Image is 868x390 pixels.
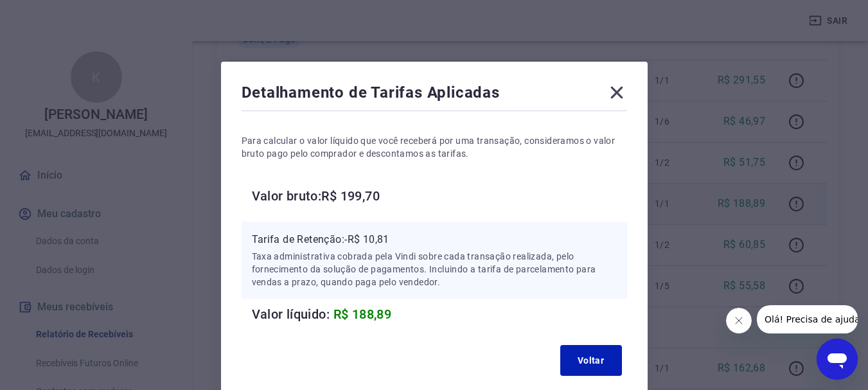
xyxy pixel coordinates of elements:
p: Tarifa de Retenção: -R$ 10,81 [252,232,617,247]
p: Taxa administrativa cobrada pela Vindi sobre cada transação realizada, pelo fornecimento da soluç... [252,250,617,288]
div: Detalhamento de Tarifas Aplicadas [242,82,627,108]
iframe: Mensagem da empresa [757,305,858,333]
p: Para calcular o valor líquido que você receberá por uma transação, consideramos o valor bruto pag... [242,134,627,160]
span: R$ 188,89 [333,306,392,322]
span: Olá! Precisa de ajuda? [8,9,108,19]
iframe: Fechar mensagem [726,308,752,333]
button: Voltar [560,345,622,376]
iframe: Botão para abrir a janela de mensagens [817,339,858,380]
h6: Valor bruto: R$ 199,70 [252,186,627,206]
h6: Valor líquido: [252,304,627,324]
